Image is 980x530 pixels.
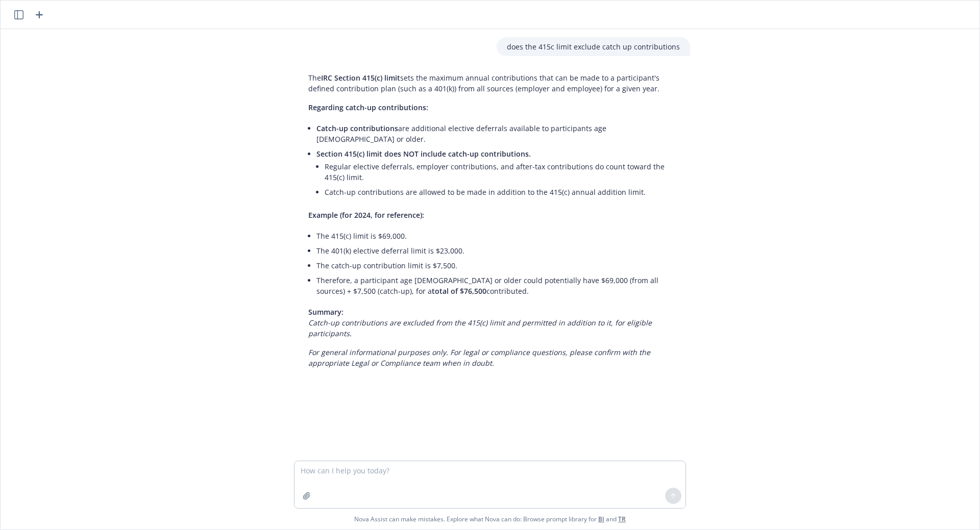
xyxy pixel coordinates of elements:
[618,515,626,523] a: TR
[316,243,680,258] li: The 401(k) elective deferral limit is $23,000.
[316,258,680,273] li: The catch-up contribution limit is $7,500.
[308,72,680,94] p: The sets the maximum annual contributions that can be made to a participant's defined contributio...
[308,210,424,220] span: Example (for 2024, for reference):
[354,509,626,529] span: Nova Assist can make mistakes. Explore what Nova can do: Browse prompt library for and
[316,229,680,243] li: The 415(c) limit is $69,000.
[308,318,652,338] em: Catch-up contributions are excluded from the 415(c) limit and permitted in addition to it, for el...
[316,149,531,159] span: Section 415(c) limit does NOT include catch-up contributions.
[308,307,344,317] span: Summary:
[325,185,680,199] li: Catch-up contributions are allowed to be made in addition to the 415(c) annual addition limit.
[316,123,398,133] span: Catch-up contributions
[598,515,604,523] a: BI
[316,273,680,298] li: Therefore, a participant age [DEMOGRAPHIC_DATA] or older could potentially have $69,000 (from all...
[308,103,428,112] span: Regarding catch-up contributions:
[325,159,680,185] li: Regular elective deferrals, employer contributions, and after-tax contributions do count toward t...
[507,41,680,52] p: does the 415c limit exclude catch up contributions
[432,286,486,296] span: total of $76,500
[308,347,650,368] em: For general informational purposes only. For legal or compliance questions, please confirm with t...
[321,73,400,83] span: IRC Section 415(c) limit
[316,121,680,146] li: are additional elective deferrals available to participants age [DEMOGRAPHIC_DATA] or older.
